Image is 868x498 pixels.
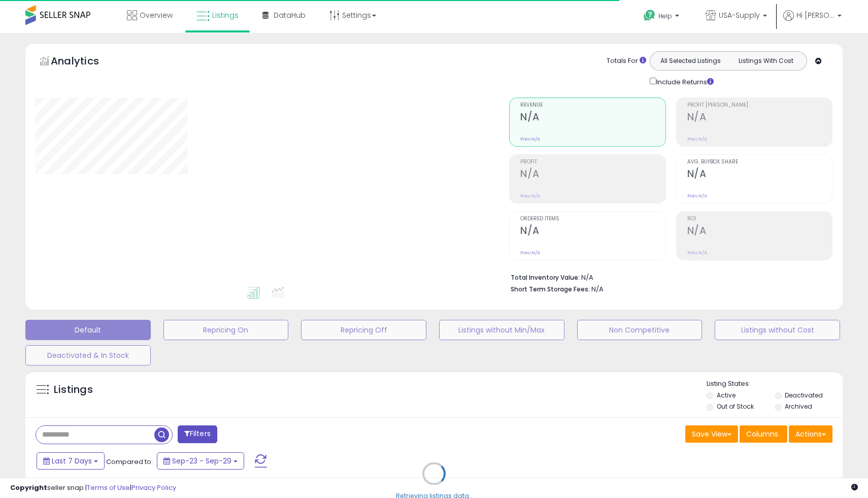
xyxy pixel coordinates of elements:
[783,10,842,33] a: Hi [PERSON_NAME]
[520,250,540,256] small: Prev: N/A
[520,225,665,239] h2: N/A
[10,483,47,492] strong: Copyright
[607,56,646,66] div: Totals For
[728,54,804,68] button: Listings With Cost
[719,10,760,20] span: USA-Supply
[796,10,834,20] span: Hi [PERSON_NAME]
[687,216,832,222] span: ROI
[687,168,832,182] h2: N/A
[520,193,540,199] small: Prev: N/A
[439,320,564,340] button: Listings without Min/Max
[643,9,656,22] i: Get Help
[715,320,840,340] button: Listings without Cost
[212,10,239,20] span: Listings
[687,111,832,125] h2: N/A
[25,345,151,366] button: Deactivated & In Stock
[687,103,832,108] span: Profit [PERSON_NAME]
[577,320,703,340] button: Non Competitive
[511,285,590,293] b: Short Term Storage Fees:
[653,54,728,68] button: All Selected Listings
[520,159,665,165] span: Profit
[511,271,825,283] li: N/A
[520,103,665,108] span: Revenue
[591,284,604,294] span: N/A
[520,168,665,182] h2: N/A
[687,159,832,165] span: Avg. Buybox Share
[10,483,176,493] div: seller snap | |
[687,225,832,239] h2: N/A
[687,136,707,142] small: Prev: N/A
[520,111,665,125] h2: N/A
[25,320,151,340] button: Default
[520,216,665,222] span: Ordered Items
[140,10,173,20] span: Overview
[687,250,707,256] small: Prev: N/A
[301,320,426,340] button: Repricing Off
[520,136,540,142] small: Prev: N/A
[687,193,707,199] small: Prev: N/A
[636,2,689,33] a: Help
[163,320,289,340] button: Repricing On
[51,54,119,71] h5: Analytics
[274,10,306,20] span: DataHub
[642,76,726,87] div: Include Returns
[511,273,580,282] b: Total Inventory Value:
[658,12,672,20] span: Help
